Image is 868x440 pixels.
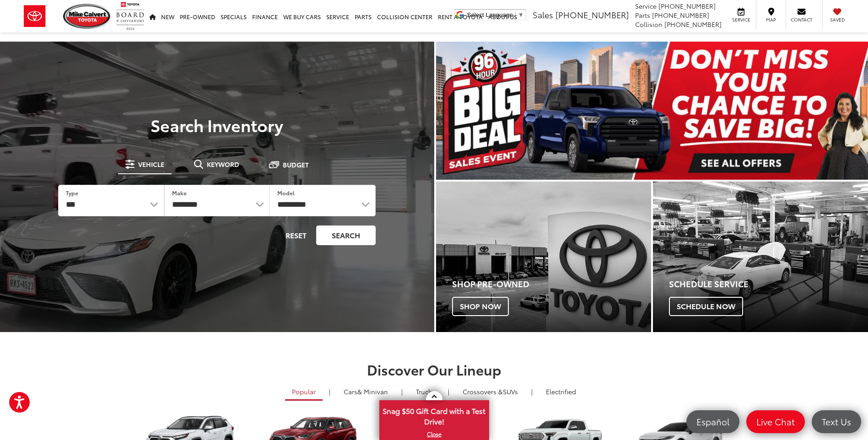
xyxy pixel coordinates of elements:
[664,20,722,29] span: [PHONE_NUMBER]
[380,401,488,429] span: Snag $50 Gift Card with a Test Drive!
[817,416,856,427] span: Text Us
[66,189,78,197] label: Type
[635,11,650,20] span: Parts
[327,387,333,396] li: |
[827,16,847,23] span: Saved
[172,189,187,197] label: Make
[761,16,781,23] span: Map
[446,387,452,396] li: |
[529,387,535,396] li: |
[692,416,734,427] span: Español
[463,387,503,396] span: Crossovers &
[669,297,743,316] span: Schedule Now
[635,1,657,11] span: Service
[357,387,388,396] span: & Minivan
[285,384,323,401] a: Popular
[277,189,295,197] label: Model
[138,161,164,167] span: Vehicle
[63,4,112,29] img: Mike Calvert Toyota
[452,279,651,289] h4: Shop Pre-Owned
[791,16,812,23] span: Contact
[337,384,395,399] a: Cars
[399,387,405,396] li: |
[38,116,396,134] h3: Search Inventory
[812,410,861,433] a: Text Us
[409,384,442,399] a: Trucks
[731,16,751,23] span: Service
[456,384,525,399] a: SUVs
[555,9,629,21] span: [PHONE_NUMBER]
[653,182,868,332] a: Schedule Service Schedule Now
[746,410,805,433] a: Live Chat
[207,161,239,167] span: Keyword
[452,297,509,316] span: Shop Now
[653,182,868,332] div: Toyota
[752,416,799,427] span: Live Chat
[436,182,651,332] a: Shop Pre-Owned Shop Now
[436,182,651,332] div: Toyota
[635,20,663,29] span: Collision
[658,1,716,11] span: [PHONE_NUMBER]
[669,279,868,289] h4: Schedule Service
[283,161,309,168] span: Budget
[533,9,553,21] span: Sales
[539,384,583,399] a: Electrified
[316,225,376,245] button: Search
[112,362,757,377] h2: Discover Our Lineup
[652,11,709,20] span: [PHONE_NUMBER]
[278,225,314,245] button: Reset
[686,410,739,433] a: Español
[518,11,524,18] span: ▼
